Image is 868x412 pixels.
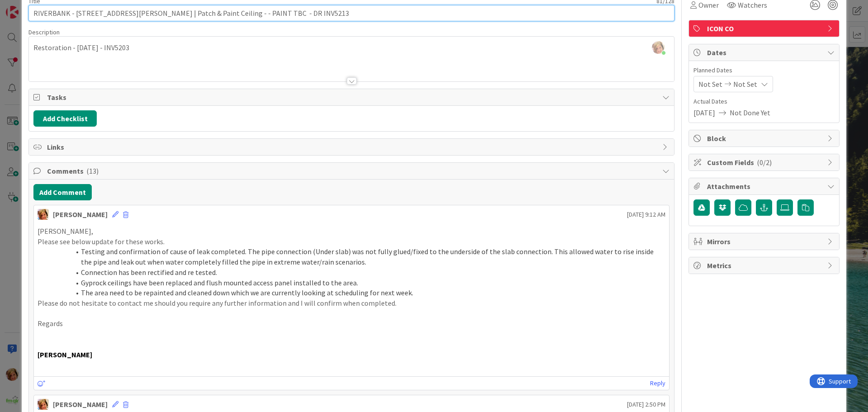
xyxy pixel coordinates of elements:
span: Support [19,1,41,12]
span: Actual Dates [693,97,835,106]
span: Not Done Yet [730,107,770,118]
div: [PERSON_NAME] [53,209,108,220]
input: type card name here... [28,5,675,21]
span: Mirrors [707,236,823,247]
span: Tasks [47,92,658,103]
div: [PERSON_NAME] [53,399,108,410]
p: Regards [38,318,665,329]
p: Please see below update for these works. [38,237,665,247]
a: Reply [650,378,665,389]
span: ICON CO [707,23,823,34]
button: Add Comment [33,184,92,200]
span: [DATE] 9:12 AM [627,210,665,219]
span: [DATE] [693,107,715,118]
img: KiSwxcFcLogleto2b8SsqFMDUcOqpmCz.jpg [652,41,665,54]
span: [DATE] 2:50 PM [627,400,665,409]
li: Connection has been rectified and re tested. [48,267,665,278]
span: ( 13 ) [86,166,99,175]
span: Dates [707,47,823,58]
span: ( 0/2 ) [757,158,772,167]
span: Comments [47,166,658,176]
strong: ​[PERSON_NAME] [38,350,92,359]
img: KD [38,399,48,410]
span: Not Set [733,79,757,90]
span: Links [47,142,658,152]
span: Block [707,133,823,144]
span: Description [28,28,60,36]
span: Custom Fields [707,157,823,168]
img: KD [38,209,48,220]
li: Testing and confirmation of cause of leak completed. The pipe connection (Under slab) was not ful... [48,246,665,267]
button: Add Checklist [33,110,97,127]
span: Not Set [698,79,722,90]
p: Restoration - [DATE] - INV5203 [33,43,670,53]
span: Attachments [707,181,823,192]
li: The area need to be repainted and cleaned down which we are currently looking at scheduling for n... [48,288,665,298]
p: [PERSON_NAME], [38,226,665,237]
span: Metrics [707,260,823,271]
p: Please do not hesitate to contact me should you require any further information and I will confir... [38,298,665,308]
span: Planned Dates [693,66,835,75]
li: Gyprock ceilings have been replaced and flush mounted access panel installed to the area. [48,278,665,288]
